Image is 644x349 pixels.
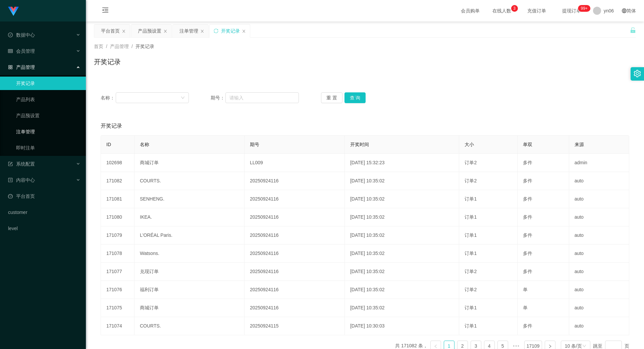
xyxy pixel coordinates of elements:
[16,93,80,106] a: 产品列表
[465,305,477,310] span: 订单1
[101,154,135,172] td: 102698
[465,287,477,292] span: 订单2
[101,281,135,299] td: 171076
[575,142,584,147] span: 来源
[101,25,120,37] div: 平台首页
[523,251,532,256] span: 多件
[8,64,35,70] span: 产品管理
[101,122,122,130] span: 开奖记录
[16,77,80,90] a: 开奖记录
[465,160,477,165] span: 订单2
[345,208,459,226] td: [DATE] 10:35:02
[345,299,459,317] td: [DATE] 10:35:02
[135,190,245,208] td: SENHENG.
[559,8,584,13] span: 提现订单
[163,29,167,33] i: 图标: close
[16,141,80,155] a: 即时注单
[8,222,80,235] a: level
[181,96,185,100] i: 图标: down
[245,263,345,281] td: 20250924116
[345,190,459,208] td: [DATE] 10:35:02
[135,226,245,245] td: L'ORÉAL Paris.
[135,245,245,263] td: Watsons.
[8,161,35,167] span: 系统配置
[122,29,126,33] i: 图标: close
[465,251,477,256] span: 订单1
[523,160,532,165] span: 多件
[8,206,80,219] a: customer
[8,7,19,16] img: logo.9652507e.png
[110,44,129,49] span: 产品管理
[523,232,532,238] span: 多件
[101,245,135,263] td: 171078
[16,125,80,138] a: 注单管理
[345,172,459,190] td: [DATE] 10:35:02
[214,29,218,33] i: 图标: sync
[345,154,459,172] td: [DATE] 15:32:23
[523,214,532,220] span: 多件
[135,263,245,281] td: 兑现订单
[345,245,459,263] td: [DATE] 10:35:02
[245,299,345,317] td: 20250924116
[245,154,345,172] td: LL009
[136,44,154,49] span: 开奖记录
[569,190,629,208] td: auto
[211,94,225,101] span: 期号：
[465,142,474,147] span: 大小
[8,162,13,166] i: 图标: form
[345,281,459,299] td: [DATE] 10:35:02
[465,214,477,220] span: 订单1
[523,178,532,183] span: 多件
[101,317,135,335] td: 171074
[200,29,204,33] i: 图标: close
[8,33,13,37] i: 图标: check-circle-o
[345,263,459,281] td: [DATE] 10:35:02
[523,269,532,274] span: 多件
[8,189,80,203] a: 图标: dashboard平台首页
[569,245,629,263] td: auto
[245,245,345,263] td: 20250924116
[548,344,552,348] i: 图标: right
[523,196,532,202] span: 多件
[465,196,477,202] span: 订单1
[101,94,116,101] span: 名称：
[135,172,245,190] td: COURTS.
[523,305,528,310] span: 单
[101,263,135,281] td: 171077
[321,92,342,103] button: 重 置
[523,287,528,292] span: 单
[8,49,13,53] i: 图标: table
[131,44,133,49] span: /
[225,92,299,103] input: 请输入
[135,281,245,299] td: 福利订单
[524,8,549,13] span: 充值订单
[250,142,259,147] span: 期号
[569,317,629,335] td: auto
[622,8,627,13] i: 图标: global
[8,32,35,38] span: 数据中心
[345,226,459,245] td: [DATE] 10:35:02
[8,177,35,183] span: 内容中心
[523,323,532,329] span: 多件
[465,323,477,329] span: 订单1
[434,344,438,348] i: 图标: left
[569,226,629,245] td: auto
[569,263,629,281] td: auto
[245,208,345,226] td: 20250924116
[245,172,345,190] td: 20250924116
[135,317,245,335] td: COURTS.
[345,317,459,335] td: [DATE] 10:30:03
[101,299,135,317] td: 171075
[465,178,477,183] span: 订单2
[569,299,629,317] td: auto
[16,109,80,122] a: 产品预设置
[94,57,121,67] h1: 开奖记录
[101,190,135,208] td: 171081
[245,281,345,299] td: 20250924116
[221,25,240,37] div: 开奖记录
[94,44,103,49] span: 首页
[101,172,135,190] td: 171082
[523,142,532,147] span: 单双
[94,0,117,22] i: 图标: menu-fold
[569,281,629,299] td: auto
